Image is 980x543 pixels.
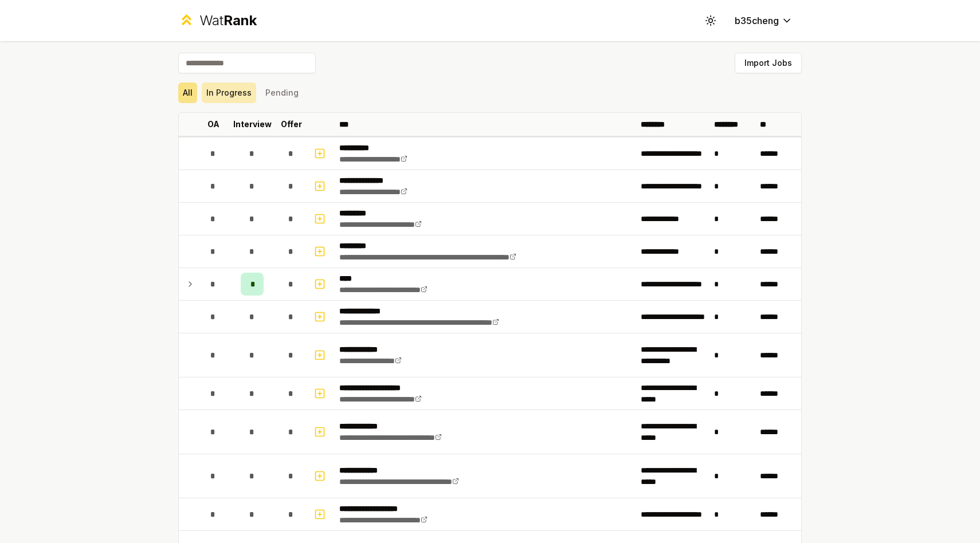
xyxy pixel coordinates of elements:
div: Wat [199,11,257,30]
a: WatRank [178,11,257,30]
button: Import Jobs [735,53,802,73]
button: In Progress [202,82,256,103]
p: OA [207,119,219,130]
p: Interview [233,119,272,130]
span: b35cheng [735,14,779,27]
button: Pending [261,82,303,103]
button: All [178,82,197,103]
p: Offer [281,119,302,130]
span: Rank [224,12,257,29]
button: b35cheng [726,10,802,31]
